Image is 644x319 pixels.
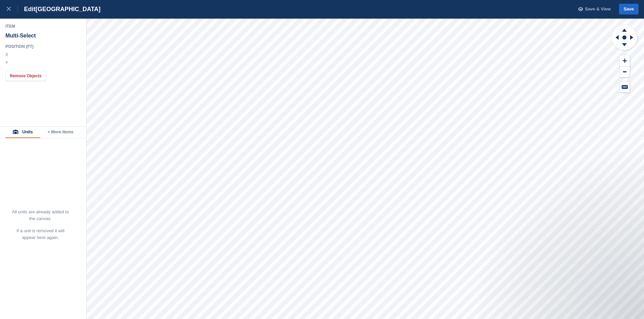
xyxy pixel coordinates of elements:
[5,71,46,81] button: Remove Objects
[620,55,630,67] button: Zoom In
[18,5,100,13] div: Edit [GEOGRAPHIC_DATA]
[620,67,630,78] button: Zoom Out
[11,228,69,241] p: If a unit is removed it will appear here again.
[40,127,81,138] button: + More Items
[5,24,81,29] div: Item
[5,52,9,57] label: X
[619,4,639,15] button: Save
[620,81,630,92] button: Keyboard Shortcuts
[5,30,81,42] div: Multi-Select
[585,6,611,12] span: Save & View
[5,127,40,138] button: Units
[5,44,38,49] div: Position ( FT )
[11,209,69,222] p: All units are already added to the canvas.
[574,4,611,15] button: Save & View
[5,60,9,65] label: Y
